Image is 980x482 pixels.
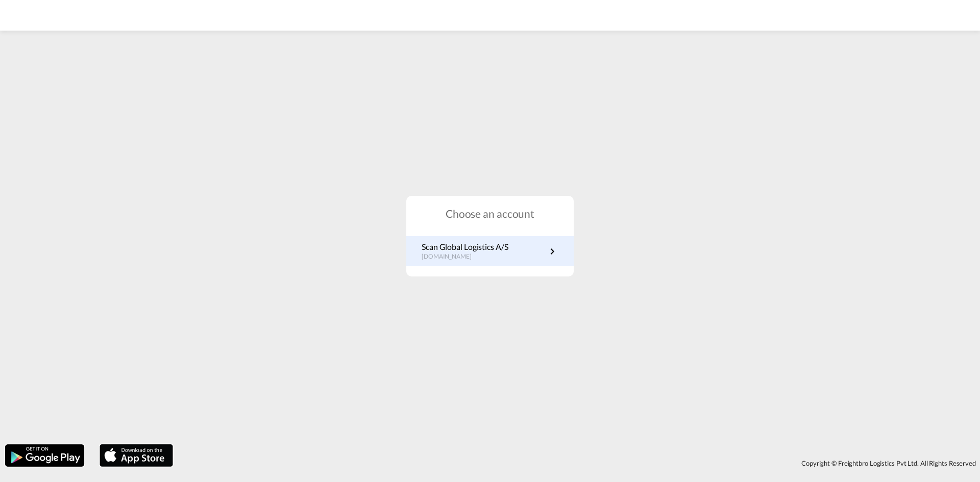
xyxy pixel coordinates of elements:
[178,454,980,472] div: Copyright © Freightbro Logistics Pvt Ltd. All Rights Reserved
[422,241,508,252] p: Scan Global Logistics A/S
[99,443,174,468] img: apple.png
[406,206,574,221] h1: Choose an account
[4,443,85,468] img: google.png
[422,252,508,261] p: [DOMAIN_NAME]
[546,245,558,258] md-icon: icon-chevron-right
[422,241,558,261] a: Scan Global Logistics A/S[DOMAIN_NAME]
